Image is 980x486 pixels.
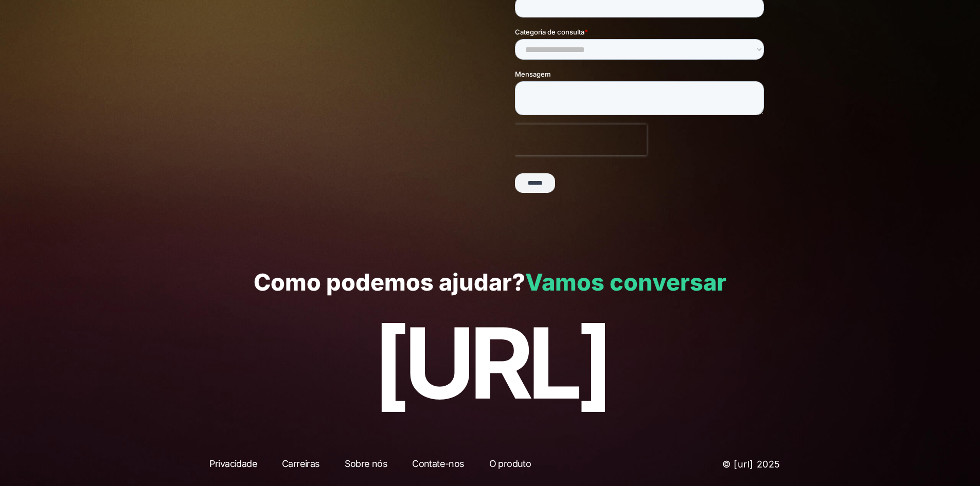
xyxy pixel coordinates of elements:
font: Carreiras [282,458,320,469]
font: [URL] [373,303,608,422]
a: Privacidade [200,455,266,474]
font: Como podemos ajudar? [254,268,525,296]
a: Contate-nos [403,455,473,474]
font: Contate-nos [412,458,464,469]
a: Sobre nós [335,455,397,474]
a: Carreiras [273,455,329,474]
a: Vamos conversar [525,268,726,296]
a: O produto [480,455,541,474]
font: O produto [489,458,531,469]
font: Privacidade [209,458,257,469]
font: © [URL] 2025 [722,459,780,470]
font: Sobre nós [345,458,388,469]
